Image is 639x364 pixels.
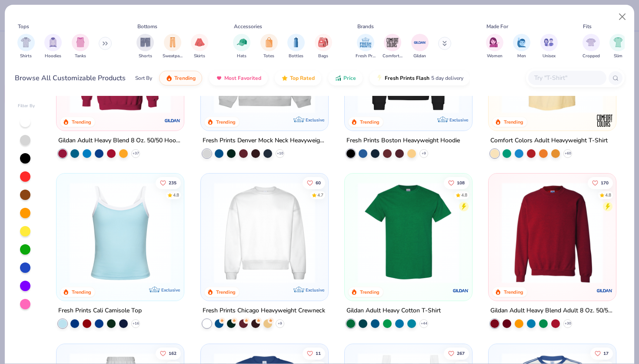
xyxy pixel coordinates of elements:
img: Cropped Image [586,37,596,47]
div: filter for Fresh Prints [356,34,376,59]
button: filter button [582,34,600,59]
span: Women [487,53,503,59]
span: Comfort Colors [383,53,403,59]
span: + 37 [133,151,139,156]
div: Bottoms [137,23,157,30]
img: Comfort Colors Image [386,36,399,49]
div: filter for Cropped [582,34,600,59]
div: filter for Bags [315,34,332,59]
span: Exclusive [306,287,324,293]
span: Skirts [194,53,205,59]
img: Gildan logo [596,282,613,299]
button: Like [156,177,181,189]
span: 267 [457,351,465,355]
span: Hats [237,53,246,59]
span: Exclusive [162,287,180,293]
img: most_fav.gif [216,75,223,82]
span: Hoodies [45,53,61,59]
span: Sweatpants [163,53,183,59]
div: filter for Hoodies [44,34,62,59]
button: Like [302,177,325,189]
img: Gildan logo [452,282,469,299]
img: Slim Image [613,37,623,47]
img: c7b025ed-4e20-46ac-9c52-55bc1f9f47df [497,182,607,283]
span: Slim [614,53,622,59]
span: Totes [263,53,274,59]
img: Men Image [517,37,526,47]
img: 029b8af0-80e6-406f-9fdc-fdf898547912 [497,12,607,113]
div: Gildan Adult Heavy Cotton T-Shirt [346,305,441,316]
button: filter button [486,34,503,59]
img: Bags Image [318,37,328,47]
div: Browse All Customizable Products [15,73,126,83]
div: Made For [486,23,508,30]
img: Totes Image [264,37,274,47]
div: Gildan Adult Heavy Blend Adult 8 Oz. 50/50 Fleece Crew [490,305,614,316]
span: + 9 [278,321,282,326]
img: Comfort Colors logo [596,112,613,129]
span: Cropped [582,53,600,59]
img: Skirts Image [195,37,205,47]
span: Men [517,53,526,59]
img: Unisex Image [544,37,554,47]
span: 162 [169,351,176,355]
img: trending.gif [166,75,173,82]
div: Tops [18,23,29,30]
span: 17 [603,351,609,355]
div: Fresh Prints Cali Camisole Top [58,305,142,316]
div: Accessories [234,23,262,30]
span: + 9 [422,151,426,156]
img: flash.gif [376,75,383,82]
button: filter button [136,34,154,59]
span: Gildan [413,53,426,59]
button: Price [328,71,363,85]
span: Trending [174,75,196,82]
button: filter button [609,34,627,59]
span: + 16 [133,321,139,326]
img: f5d85501-0dbb-4ee4-b115-c08fa3845d83 [210,12,319,113]
span: + 60 [565,151,571,156]
img: 01756b78-01f6-4cc6-8d8a-3c30c1a0c8ac [65,12,175,113]
span: Fresh Prints Flash [385,75,429,82]
button: Most Favorited [209,71,268,85]
div: filter for Shorts [136,34,154,59]
img: Shorts Image [140,37,150,47]
div: filter for Slim [609,34,627,59]
img: Gildan logo [164,112,182,129]
span: 235 [169,181,176,185]
button: Like [302,347,325,359]
div: filter for Unisex [540,34,558,59]
span: Shirts [20,53,32,59]
div: filter for Bottles [287,34,305,59]
div: 4.7 [317,192,323,199]
div: Gildan Adult Heavy Blend 8 Oz. 50/50 Hooded Sweatshirt [58,135,182,146]
div: Brands [357,23,374,30]
img: TopRated.gif [281,75,288,82]
button: Top Rated [275,71,321,85]
div: Fresh Prints Denver Mock Neck Heavyweight Sweatshirt [203,135,326,146]
button: filter button [44,34,62,59]
span: Bottles [289,53,303,59]
img: Shirts Image [21,37,31,47]
span: Unisex [542,53,556,59]
img: Hats Image [237,37,247,47]
button: Like [444,347,469,359]
div: Comfort Colors Adult Heavyweight T-Shirt [490,135,608,146]
span: Exclusive [449,117,468,123]
div: Fresh Prints Chicago Heavyweight Crewneck [203,305,325,316]
button: filter button [233,34,250,59]
span: 5 day delivery [431,73,463,83]
button: filter button [356,34,376,59]
div: filter for Sweatpants [163,34,183,59]
div: filter for Tanks [72,34,89,59]
span: Most Favorited [224,75,261,82]
span: 11 [315,351,320,355]
img: Bottles Image [291,37,301,47]
button: filter button [287,34,305,59]
img: Sweatpants Image [168,37,177,47]
div: filter for Comfort Colors [383,34,403,59]
span: + 30 [565,321,571,326]
span: + 44 [420,321,427,326]
img: db319196-8705-402d-8b46-62aaa07ed94f [353,182,463,283]
div: filter for Women [486,34,503,59]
